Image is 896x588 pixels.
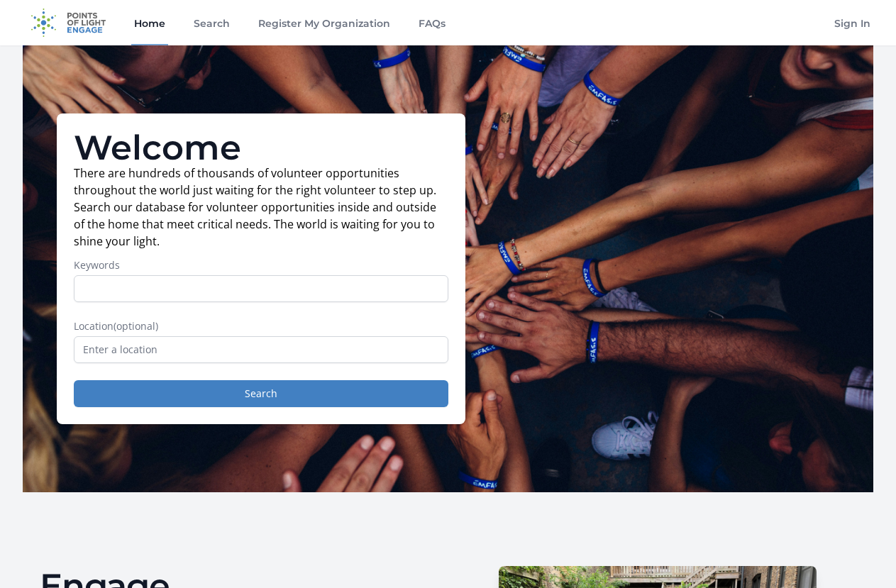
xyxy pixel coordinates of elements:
button: Search [74,380,448,407]
h1: Welcome [74,131,448,165]
label: Keywords [74,258,448,272]
span: (optional) [114,319,158,333]
input: Enter a location [74,336,448,363]
p: There are hundreds of thousands of volunteer opportunities throughout the world just waiting for ... [74,165,448,250]
label: Location [74,319,448,333]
